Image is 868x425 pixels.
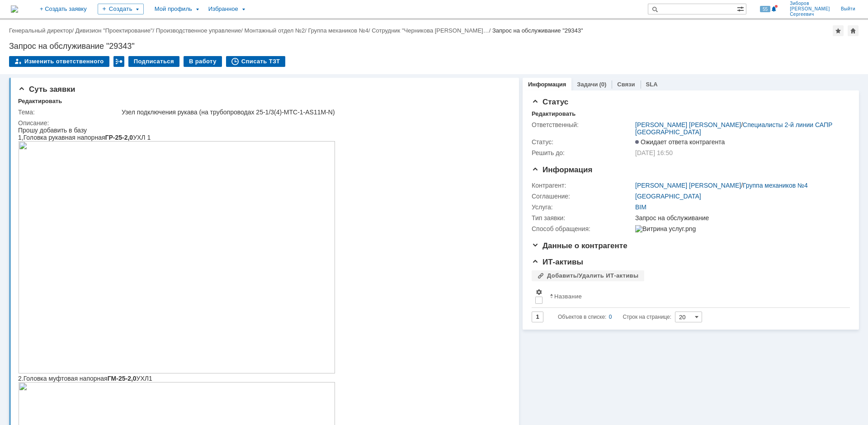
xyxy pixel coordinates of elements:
strong: ГР-25-2,0 [87,7,115,14]
div: Запрос на обслуживание "29343" [492,27,583,34]
img: Витрина услуг.png [635,225,696,232]
div: Добавить в избранное [833,25,844,36]
a: Перейти на домашнюю страницу [11,5,18,13]
span: Сергеевич [790,12,830,17]
div: Работа с массовостью [113,56,124,67]
div: (0) [599,81,606,88]
div: / [244,27,308,34]
div: Создать [98,4,144,14]
span: Зиборов [790,1,830,6]
a: BIM [635,203,646,211]
a: Задачи [577,81,598,88]
a: Монтажный отдел №2 [244,27,305,34]
div: / [75,27,156,34]
a: Группа механиков №4 [308,27,368,34]
div: Статус: [532,138,633,146]
span: Ожидает ответа контрагента [635,138,725,146]
div: / [635,121,845,136]
a: Сотрудник "Черникова [PERSON_NAME]… [372,27,489,34]
div: Запрос на обслуживание "29343" [9,42,859,51]
div: / [308,27,372,34]
a: [PERSON_NAME] [PERSON_NAME] [635,121,741,128]
a: Генеральный директор [9,27,72,34]
a: Связи [617,81,635,88]
strong: ГМ-25-2,0 [90,248,118,255]
div: Узел подключения рукава (на трубопроводах 25-1/3(4)-МТС-1-AS11M-N) [122,109,505,116]
a: Специалисты 2-й линии САПР [GEOGRAPHIC_DATA] [635,121,832,136]
span: Суть заявки [18,85,75,94]
a: [PERSON_NAME] [PERSON_NAME] [635,182,741,189]
div: / [156,27,245,34]
div: Способ обращения: [532,225,633,232]
span: [PERSON_NAME] [790,6,830,12]
div: Редактировать [532,110,576,118]
a: Дивизион "Проектирование" [75,27,153,34]
span: Настройки [535,288,542,296]
span: Объектов в списке: [558,314,606,320]
span: [DATE] 16:50 [635,149,673,156]
div: Решить до: [532,149,633,156]
span: Расширенный поиск [737,4,746,13]
span: Статус [532,98,568,106]
div: Тип заявки: [532,214,633,222]
a: Информация [528,81,566,88]
div: Сделать домашней страницей [848,25,859,36]
div: Запрос на обслуживание [635,214,845,222]
span: 55 [760,6,770,12]
div: Услуга: [532,203,633,211]
th: Название [546,285,843,308]
span: Данные о контрагенте [532,241,627,250]
div: 0 [609,312,612,322]
div: Описание: [18,119,507,127]
div: / [635,182,808,189]
div: Тема: [18,109,120,116]
div: Ответственный: [532,121,633,128]
span: ИТ-активы [532,258,583,266]
span: Информация [532,165,592,174]
div: Редактировать [18,98,62,105]
a: Производственное управление [156,27,241,34]
div: / [9,27,75,34]
div: / [372,27,492,34]
a: [GEOGRAPHIC_DATA] [635,193,701,200]
i: Строк на странице: [558,312,671,322]
a: SLA [646,81,658,88]
div: Соглашение: [532,193,633,200]
div: Название [554,293,582,300]
a: Группа механиков №4 [743,182,808,189]
div: Контрагент: [532,182,633,189]
img: logo [11,5,18,13]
